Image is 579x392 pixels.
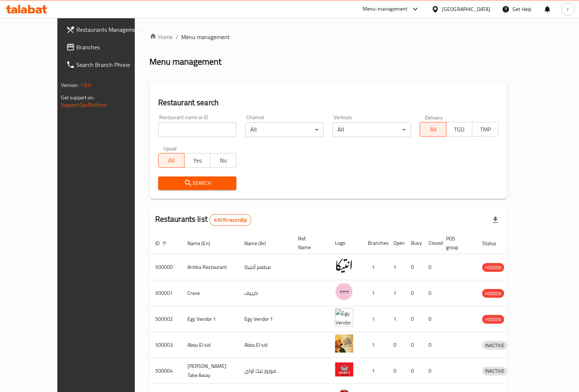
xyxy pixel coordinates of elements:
img: Crave [335,282,353,301]
span: Name (En) [187,239,220,248]
td: 1 [388,306,405,332]
span: Get support on: [61,93,95,102]
span: Yes [187,155,207,166]
span: Search Branch Phone [76,60,148,69]
td: Egy Vendor 1 [182,306,239,332]
th: Branches [362,232,388,254]
td: 0 [405,332,423,358]
span: TMP [475,124,495,135]
div: HIDDEN [482,263,504,272]
td: موروز تيك اواي [239,358,292,384]
span: INACTIVE [482,367,507,375]
td: 0 [405,280,423,306]
div: Total records count [209,214,251,226]
div: INACTIVE [482,341,507,350]
th: Closed [423,232,440,254]
button: All [158,153,184,168]
label: Upsell [163,146,177,151]
span: HIDDEN [482,315,504,324]
td: مطعم أنتيكا [239,254,292,280]
td: 0 [405,358,423,384]
img: Egy Vendor 1 [335,308,353,327]
span: HIDDEN [482,289,504,298]
td: Crave [182,280,239,306]
a: Branches [60,38,154,56]
th: Open [388,232,405,254]
td: 0 [405,254,423,280]
td: 0 [388,332,405,358]
td: 0 [423,254,440,280]
td: 0 [423,280,440,306]
td: 500000 [149,254,182,280]
span: Branches [76,43,148,52]
td: 500003 [149,332,182,358]
img: Moro's Take Away [335,360,353,378]
h2: Restaurants list [155,214,252,226]
span: HIDDEN [482,263,504,272]
div: Menu-management [363,5,408,14]
td: 0 [388,358,405,384]
a: Home [149,33,173,41]
td: 0 [405,306,423,332]
span: Status [482,239,506,248]
span: 1.0.0 [80,80,91,90]
img: Abou El sid [335,334,353,353]
button: TMP [472,122,498,137]
td: 1 [362,280,388,306]
td: 500002 [149,306,182,332]
div: HIDDEN [482,315,504,324]
td: 500004 [149,358,182,384]
td: كرييف [239,280,292,306]
td: Abou El sid [239,332,292,358]
th: Busy [405,232,423,254]
td: 1 [388,280,405,306]
input: Search for restaurant name or ID.. [158,122,237,137]
td: 500001 [149,280,182,306]
h2: Restaurant search [158,97,499,108]
td: 1 [362,254,388,280]
button: Search [158,176,237,190]
span: r [567,5,569,13]
td: 0 [423,332,440,358]
td: 1 [362,332,388,358]
span: ID [155,239,169,248]
h2: Menu management [149,56,221,68]
span: POS group [446,234,468,252]
a: Search Branch Phone [60,56,154,73]
span: No [213,155,233,166]
th: Logo [329,232,362,254]
div: [GEOGRAPHIC_DATA] [442,5,490,13]
div: All [332,122,411,137]
span: Ref. Name [298,234,320,252]
td: 1 [362,358,388,384]
a: Restaurants Management [60,21,154,38]
span: TGO [449,124,469,135]
span: All [423,124,443,135]
span: Name (Ar) [244,239,275,248]
td: [PERSON_NAME] Take Away [182,358,239,384]
span: INACTIVE [482,341,507,350]
span: Menu management [181,33,230,41]
span: Search [164,179,231,188]
nav: breadcrumb [149,33,507,41]
label: Delivery [425,115,443,120]
td: Antika Restaurant [182,254,239,280]
button: TGO [446,122,472,137]
td: Abou El sid [182,332,239,358]
span: Version: [61,80,79,90]
span: 41070 record(s) [210,217,251,224]
a: Support.OpsPlatform [61,100,107,110]
button: No [210,153,236,168]
td: Egy Vendor 1 [239,306,292,332]
td: 1 [388,254,405,280]
td: 0 [423,358,440,384]
span: All [161,155,182,166]
button: Yes [184,153,210,168]
span: Restaurants Management [76,25,148,34]
td: 1 [362,306,388,332]
img: Antika Restaurant [335,256,353,275]
div: Export file [487,211,504,229]
td: 0 [423,306,440,332]
div: All [245,122,324,137]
